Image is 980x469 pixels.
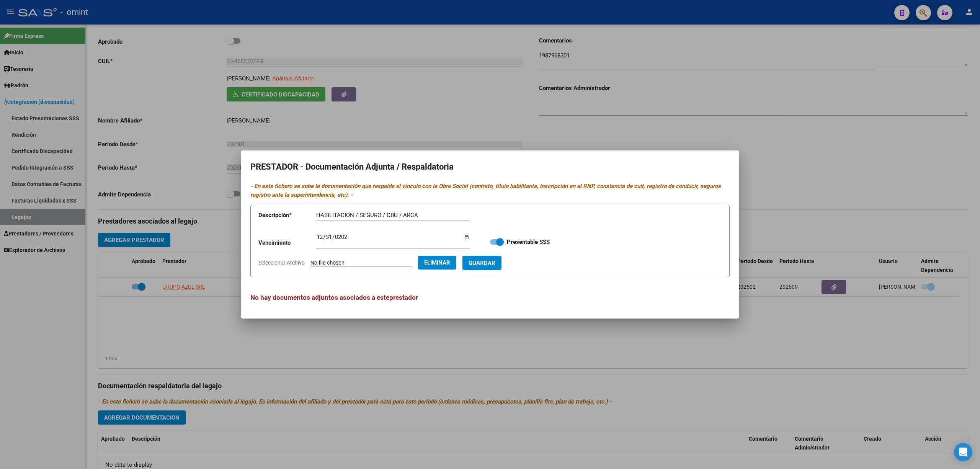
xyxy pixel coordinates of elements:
[418,256,456,270] button: Eliminar
[258,260,305,266] span: Seleccionar Archivo
[462,256,501,270] button: Guardar
[954,443,972,461] div: Open Intercom Messenger
[250,293,730,302] h3: No hay documentos adjuntos asociados a este
[250,160,730,174] h2: PRESTADOR - Documentación Adjunta / Respaldatoria
[389,294,418,301] span: prestador
[250,183,721,198] i: - En este fichero se sube la documentación que respalda el vínculo con la Obra Social (contrato, ...
[258,211,316,220] p: Descripción
[258,239,316,247] p: Vencimiento
[507,239,550,245] strong: Presentable SSS
[424,259,450,266] span: Eliminar
[469,260,495,266] span: Guardar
